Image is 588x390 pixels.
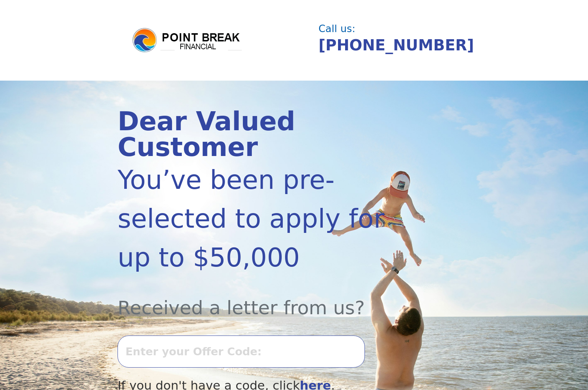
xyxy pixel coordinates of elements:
div: You’ve been pre-selected to apply for up to $50,000 [118,160,417,277]
div: Dear Valued Customer [118,109,417,160]
img: logo.png [131,27,243,54]
div: Call us: [319,24,466,34]
div: Received a letter from us? [118,277,417,322]
a: [PHONE_NUMBER] [319,36,474,54]
input: Enter your Offer Code: [118,336,365,368]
